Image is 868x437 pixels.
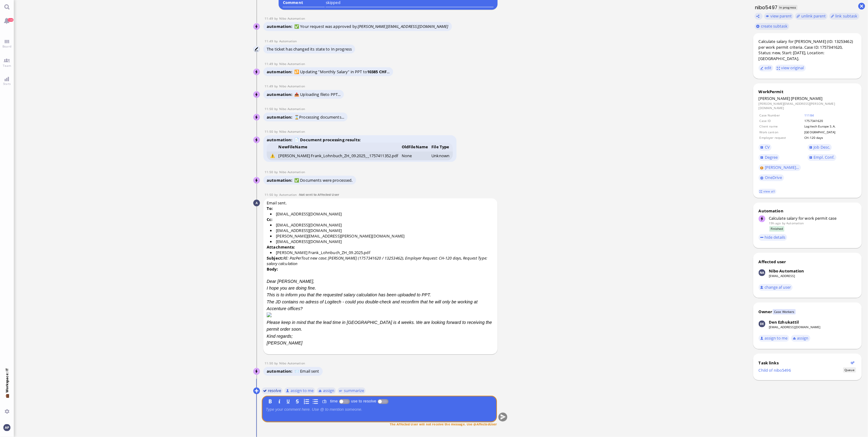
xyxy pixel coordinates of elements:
[759,335,790,342] button: assign to me
[265,16,274,21] span: 11:49
[267,368,294,374] span: automation
[753,4,778,11] h1: nibo5497
[759,208,856,214] div: Automation
[276,398,283,405] button: I
[759,89,856,94] div: WorkPermit
[254,69,260,75] img: Nibo Automation
[759,65,774,71] button: edit
[279,16,305,21] span: automation@nibo.ai
[367,69,387,74] strong: 10385 CHF
[274,129,279,134] span: by
[267,255,283,261] strong: Subject:
[294,114,344,120] span: ⌛Processing documents...
[3,424,10,431] img: You
[5,393,9,407] span: 💼 Workspace: IT
[267,298,494,312] p: The JD contains no adress of Logitech - could you double-check and reconfirm that he will only be...
[764,13,794,20] button: view parent
[267,200,494,347] span: Email sent.
[390,422,497,426] span: The Affected User will not receive the message. Use @AffectedUser
[769,274,795,278] a: [EMAIL_ADDRESS]
[267,206,273,211] strong: To:
[400,151,430,160] td: None
[759,118,804,123] td: Case ID
[299,192,339,197] span: Not sent to Affected User
[267,151,277,160] td: ⚠️
[759,144,772,151] a: CV
[808,144,832,151] a: Job Desc.
[294,368,319,374] span: 📨 Email sent
[267,217,272,222] strong: Cc:
[339,399,350,403] p-inputswitch: Log time spent
[759,39,856,61] div: Calculate salary for [PERSON_NAME] (ID: 13253462) per work permit criteria. Case ID: 1757341620, ...
[769,226,785,231] span: Finished
[267,244,295,250] strong: Attachments:
[267,114,294,120] span: automation
[791,335,810,342] button: assign
[805,113,814,117] a: 11184
[270,233,494,239] li: [PERSON_NAME][EMAIL_ADDRESS][PERSON_NAME][DOMAIN_NAME]
[267,92,294,97] span: automation
[277,151,400,160] td: [PERSON_NAME] Frank_Lohnbuch_ZH_09.2025__1757411352.pdf
[814,154,835,160] span: Empl. Conf.
[804,135,856,140] td: CH-120 days
[274,39,279,43] span: by
[769,221,781,225] span: 19h ago
[769,215,856,221] div: Calculate salary for work permit case
[265,361,274,365] span: 11:50
[279,129,305,134] span: automation@nibo.ai
[270,239,494,244] li: [EMAIL_ADDRESS][DOMAIN_NAME]
[267,255,487,266] i: RE: PazPerTout new case: [PERSON_NAME] (1757341620 / 13253462), Employer Request: CH-120 days, Re...
[294,137,361,142] strong: 📄 Document processing results:
[267,278,494,285] p: Dear [PERSON_NAME],
[294,398,301,405] button: S
[759,101,856,110] dd: [PERSON_NAME][EMAIL_ADDRESS][PERSON_NAME][DOMAIN_NAME]
[843,367,856,373] span: Status
[254,23,260,30] img: Nibo Automation
[279,192,297,197] span: automation@bluelakelegal.com
[267,266,278,272] strong: Body:
[795,13,828,20] button: unlink parent
[775,65,806,71] button: view original
[254,137,260,143] img: Nibo Automation
[265,129,274,134] span: 11:50
[254,368,260,375] img: Nibo Automation
[277,142,400,151] th: NewFileName
[1,44,13,48] span: Board
[267,319,494,333] p: Please keep in mind that the lead time in [GEOGRAPHIC_DATA] is 4 weeks. We are looking forward to...
[765,165,799,170] span: [PERSON_NAME]...
[759,284,793,291] button: change af user
[759,96,790,101] span: [PERSON_NAME]
[274,170,279,174] span: by
[265,39,274,43] span: 11:49
[265,170,274,174] span: 11:50
[400,142,430,151] th: OldFileName
[254,114,260,121] img: Nibo Automation
[755,23,789,30] button: create subtask
[267,24,294,29] span: automation
[329,399,339,403] label: time
[267,285,494,291] p: I hope you are doing fine.
[267,333,494,347] p: Kind regards; [PERSON_NAME]
[759,309,772,314] div: Owner
[274,192,279,197] span: by
[267,312,272,317] img: c6e684bf-a5f0-4c6e-8cdc-143fe4464be5
[274,62,279,66] span: by
[317,387,336,394] button: assign
[274,361,279,365] span: by
[787,221,804,225] span: automation@bluelakelegal.com
[836,13,858,19] span: link subtask
[294,177,353,183] span: ✅ Documents were processed.
[773,309,796,314] span: Case Workers
[804,118,856,123] td: 1757341620
[254,46,260,53] img: Automation
[284,387,315,394] button: assign to me
[759,367,791,373] a: Child of nibo5496
[1,63,13,68] span: Team
[267,398,273,405] button: B
[350,399,378,403] label: use to resolve
[758,189,776,194] a: view all
[2,82,12,86] span: Stats
[769,319,799,325] div: Den Ezhukattil
[279,39,297,43] span: automation@bluelakelegal.com
[267,137,294,142] span: automation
